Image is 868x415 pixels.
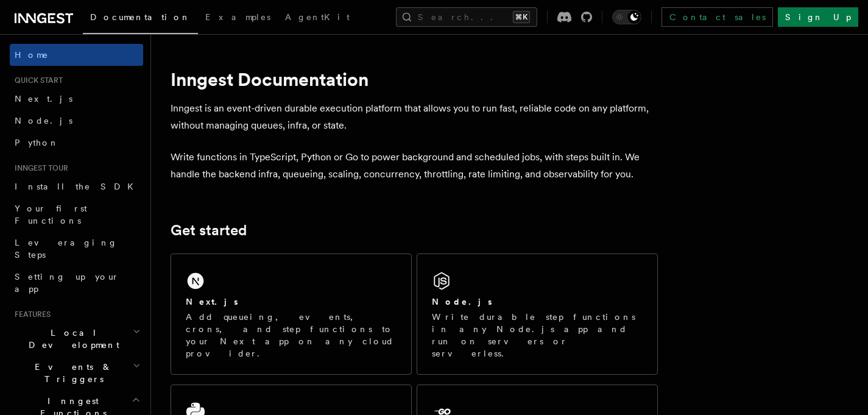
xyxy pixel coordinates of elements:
span: Your first Functions [15,204,87,225]
span: Documentation [90,12,191,22]
a: Setting up your app [10,266,143,300]
span: Quick start [10,76,63,85]
span: Features [10,310,51,319]
a: Leveraging Steps [10,232,143,266]
span: Setting up your app [15,272,119,294]
span: Python [15,138,59,147]
a: Your first Functions [10,197,143,232]
span: Node.js [15,116,72,126]
a: AgentKit [278,4,357,33]
a: Next.jsAdd queueing, events, crons, and step functions to your Next app on any cloud provider. [171,254,412,375]
p: Add queueing, events, crons, and step functions to your Next app on any cloud provider. [186,311,397,360]
button: Events & Triggers [10,356,143,390]
h1: Inngest Documentation [171,68,658,90]
p: Inngest is an event-driven durable execution platform that allows you to run fast, reliable code ... [171,100,658,134]
a: Examples [198,4,278,33]
a: Home [10,44,143,66]
a: Python [10,132,143,154]
a: Next.js [10,88,143,110]
span: Leveraging Steps [15,238,118,260]
p: Write durable step functions in any Node.js app and run on servers or serverless. [432,311,643,360]
button: Search...⌘K [396,7,537,27]
a: Documentation [83,4,198,34]
button: Toggle dark mode [612,10,641,24]
a: Install the SDK [10,176,143,197]
h2: Next.js [186,296,238,308]
span: Next.js [15,94,72,104]
span: AgentKit [285,12,350,22]
a: Node.js [10,110,143,132]
span: Inngest tour [10,163,68,173]
p: Write functions in TypeScript, Python or Go to power background and scheduled jobs, with steps bu... [171,149,658,183]
a: Node.jsWrite durable step functions in any Node.js app and run on servers or serverless. [417,254,658,375]
button: Local Development [10,322,143,356]
span: Local Development [10,327,133,351]
span: Events & Triggers [10,361,133,385]
a: Get started [171,222,247,239]
h2: Node.js [432,296,492,308]
a: Contact sales [662,7,773,27]
span: Install the SDK [15,182,141,191]
span: Examples [205,12,270,22]
kbd: ⌘K [513,11,530,23]
a: Sign Up [778,7,858,27]
span: Home [15,49,49,61]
